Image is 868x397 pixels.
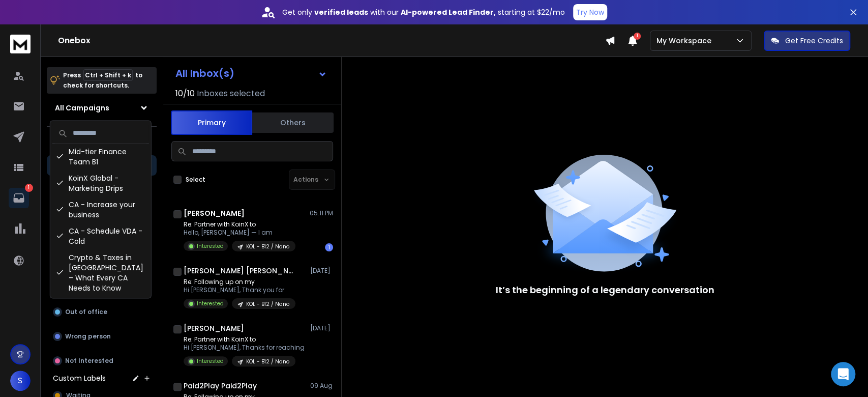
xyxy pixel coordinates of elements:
[197,300,224,307] p: Interested
[58,35,605,47] h1: Onebox
[171,110,252,135] button: Primary
[52,249,149,296] div: Crypto & Taxes in [GEOGRAPHIC_DATA] – What Every CA Needs to Know
[401,7,496,17] strong: AI-powered Lead Finder,
[831,362,855,386] div: Open Intercom Messenger
[252,111,334,134] button: Others
[246,243,289,250] p: KOL - B12 / Nano
[184,335,305,344] p: Re: Partner with KoinX to
[175,88,195,100] span: 10 / 10
[184,266,295,276] h1: [PERSON_NAME] [PERSON_NAME]
[310,209,333,217] p: 05:11 PM
[47,135,157,149] h3: Filters
[184,208,245,218] h1: [PERSON_NAME]
[310,267,333,275] p: [DATE]
[246,358,289,365] p: KOL - B12 / Nano
[310,382,333,390] p: 09 Aug
[52,169,149,196] div: KoinX Global - Marketing Drips
[63,70,142,91] p: Press to check for shortcuts.
[186,176,205,184] label: Select
[197,357,224,365] p: Interested
[65,357,113,365] p: Not Interested
[197,242,224,250] p: Interested
[175,68,234,78] h1: All Inbox(s)
[314,7,368,17] strong: verified leads
[55,103,109,113] h1: All Campaigns
[184,344,305,352] p: Hi [PERSON_NAME], Thanks for reaching
[246,300,289,308] p: KOL - B12 / Nano
[52,222,149,249] div: CA - Schedule VDA - Cold
[184,286,295,294] p: Hi [PERSON_NAME], Thank you for
[10,35,31,53] img: logo
[634,33,641,40] span: 1
[496,283,714,297] p: It’s the beginning of a legendary conversation
[52,196,149,222] div: CA - Increase your business
[52,143,149,169] div: Mid-tier Finance Team B1
[184,278,295,286] p: Re: Following up on my
[184,323,244,333] h1: [PERSON_NAME]
[25,184,33,192] p: 1
[785,36,843,46] p: Get Free Credits
[576,7,604,17] p: Try Now
[10,371,31,391] span: S
[65,332,111,341] p: Wrong person
[65,308,107,316] p: Out of office
[310,324,333,332] p: [DATE]
[282,7,565,17] p: Get only with our starting at $22/mo
[184,220,295,229] p: Re: Partner with KoinX to
[184,229,295,237] p: Hello, [PERSON_NAME] — I am
[656,36,715,46] p: My Workspace
[53,373,106,383] h3: Custom Labels
[197,88,265,100] h3: Inboxes selected
[184,381,257,391] h1: Paid2Play Paid2Play
[83,69,133,81] span: Ctrl + Shift + k
[325,243,333,251] div: 1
